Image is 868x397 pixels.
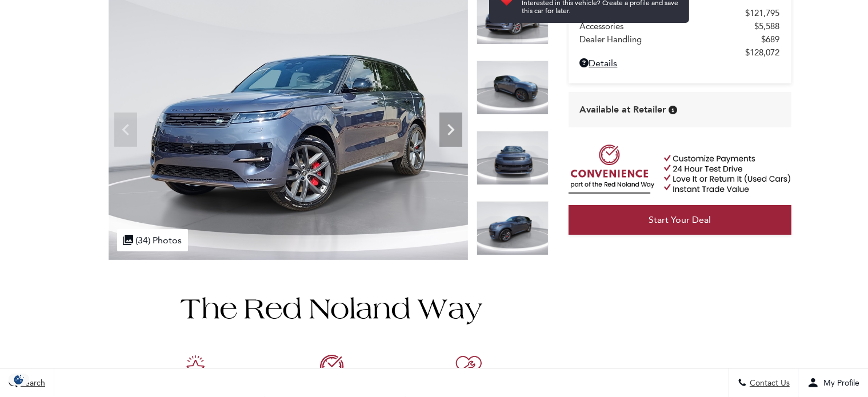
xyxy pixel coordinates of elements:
[649,214,711,225] span: Start Your Deal
[755,21,780,31] span: $5,588
[746,47,780,58] span: $128,072
[747,378,790,388] span: Contact Us
[580,34,780,45] a: Dealer Handling $689
[799,368,868,397] button: Open user profile menu
[580,103,666,116] span: Available at Retailer
[477,131,549,185] img: New 2025 Varesine Blue Land Rover Dynamic image 3
[580,34,762,45] span: Dealer Handling
[580,8,780,18] a: MSRP $121,795
[580,21,780,31] a: Accessories $5,588
[569,205,791,235] a: Start Your Deal
[6,374,32,386] img: Opt-Out Icon
[746,8,780,18] span: $121,795
[6,374,32,386] section: Click to Open Cookie Consent Modal
[117,229,188,251] div: (34) Photos
[819,378,859,388] span: My Profile
[580,21,755,31] span: Accessories
[580,8,746,18] span: MSRP
[580,58,780,69] a: Details
[669,106,678,114] div: Vehicle is in stock and ready for immediate delivery. Due to demand, availability is subject to c...
[477,61,549,115] img: New 2025 Varesine Blue Land Rover Dynamic image 2
[580,47,780,58] a: $128,072
[762,34,780,45] span: $689
[477,201,549,255] img: New 2025 Varesine Blue Land Rover Dynamic image 4
[439,113,462,147] div: Next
